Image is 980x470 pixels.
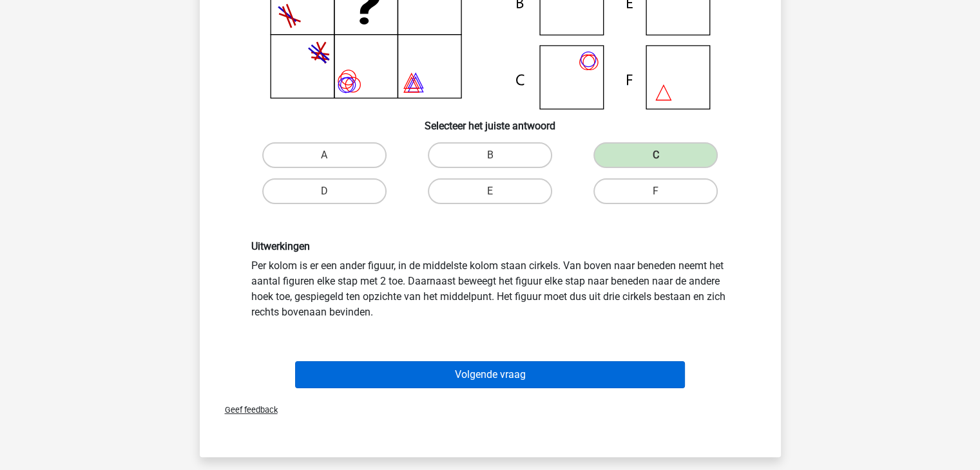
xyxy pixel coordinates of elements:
div: Per kolom is er een ander figuur, in de middelste kolom staan cirkels. Van boven naar beneden nee... [242,240,739,319]
label: A [262,142,387,168]
label: D [262,178,387,204]
h6: Selecteer het juiste antwoord [220,109,760,132]
span: Geef feedback [215,405,278,415]
button: Volgende vraag [295,361,685,388]
label: C [593,142,718,168]
label: F [593,178,718,204]
label: B [428,142,552,168]
label: E [428,178,552,204]
h6: Uitwerkingen [251,240,729,252]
